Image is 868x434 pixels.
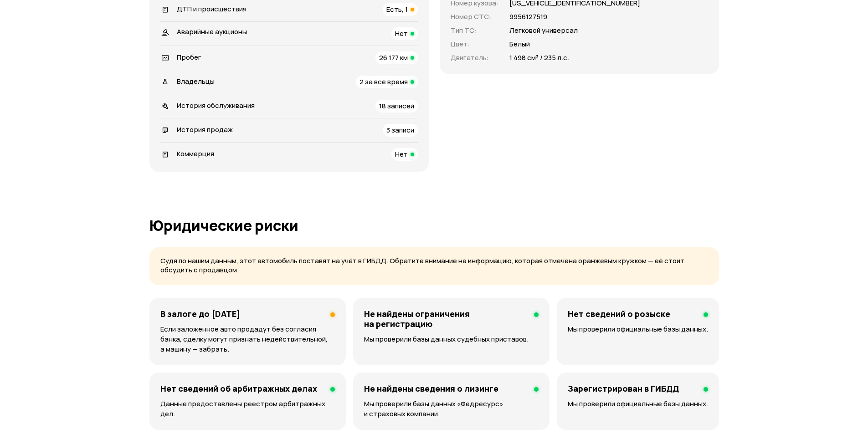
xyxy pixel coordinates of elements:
[177,77,215,86] span: Владельцы
[160,324,335,354] p: Если заложенное авто продадут без согласия банка, сделку могут признать недействительной, а машин...
[177,125,233,134] span: История продаж
[386,125,414,135] span: 3 записи
[364,399,539,419] p: Мы проверили базы данных «Федресурс» и страховых компаний.
[386,5,408,14] span: Есть, 1
[395,29,408,38] span: Нет
[364,334,539,344] p: Мы проверили базы данных судебных приставов.
[451,26,498,36] p: Тип ТС :
[177,4,247,14] span: ДТП и происшествия
[177,101,255,110] span: История обслуживания
[568,399,708,409] p: Мы проверили официальные базы данных.
[451,12,498,22] p: Номер СТС :
[509,12,547,22] p: 9956127519
[395,149,408,159] span: Нет
[177,52,201,62] span: Пробег
[160,399,335,419] p: Данные предоставлены реестром арбитражных дел.
[364,309,527,329] h4: Не найдены ограничения на регистрацию
[379,101,414,111] span: 18 записей
[177,149,214,158] span: Коммерция
[509,39,530,49] p: Белый
[160,256,708,275] p: Судя по нашим данным, этот автомобиль поставят на учёт в ГИБДД. Обратите внимание на информацию, ...
[451,39,498,49] p: Цвет :
[160,383,317,393] h4: Нет сведений об арбитражных делах
[568,309,670,319] h4: Нет сведений о розыске
[451,53,498,63] p: Двигатель :
[509,26,578,36] p: Легковой универсал
[379,53,408,62] span: 26 177 км
[364,383,498,393] h4: Не найдены сведения о лизинге
[568,383,679,393] h4: Зарегистрирован в ГИБДД
[568,324,708,334] p: Мы проверили официальные базы данных.
[160,309,240,319] h4: В залоге до [DATE]
[177,27,247,36] span: Аварийные аукционы
[149,217,719,234] h1: Юридические риски
[509,53,569,63] p: 1 498 см³ / 235 л.с.
[360,77,408,87] span: 2 за всё время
